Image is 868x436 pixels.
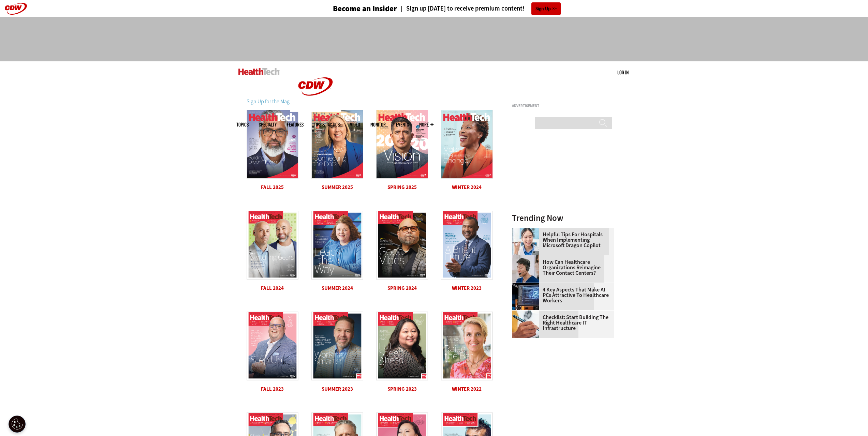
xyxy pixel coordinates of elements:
[290,106,341,114] a: CDW
[396,122,409,127] a: Events
[9,416,26,433] button: Open Preferences
[350,122,360,127] a: Video
[531,2,561,15] a: Sign Up
[387,386,417,392] a: Spring 2023
[512,287,610,303] a: 4 Key Aspects That Make AI PCs Attractive to Healthcare Workers
[617,69,629,75] a: Log in
[247,312,298,380] img: HTQ323_Cover.jpg
[287,122,304,127] a: Features
[512,228,543,233] a: Doctor using phone to dictate to tablet
[617,69,629,76] div: User menu
[387,285,417,291] a: Spring 2024
[397,5,525,12] a: Sign up [DATE] to receive premium content!
[441,312,493,380] img: HT_Q422_Cover.jpg
[376,110,428,179] img: HLTECH_Q125_C1_Cover.jpg
[512,283,539,310] img: Desktop monitor with brain AI concept
[387,184,417,191] a: Spring 2025
[512,214,614,222] h3: Trending Now
[512,259,610,276] a: How Can Healthcare Organizations Reimagine Their Contact Centers?
[452,386,482,392] a: Winter 2022
[512,110,614,196] iframe: advertisement
[236,122,249,127] span: Topics
[370,122,386,127] a: MonITor
[322,386,353,392] a: Summer 2023
[452,184,482,191] a: Winter 2024
[311,312,363,380] img: HTQ223_Cover.jpg
[512,232,610,248] a: Helpful Tips for Hospitals When Implementing Microsoft Dragon Copilot
[333,5,397,13] h3: Become an Insider
[419,122,433,127] span: More
[322,285,353,291] a: Summer 2024
[512,228,539,255] img: Doctor using phone to dictate to tablet
[261,285,284,291] a: Fall 2024
[441,110,493,179] img: HLTECH_Q424_C1_Cover.jpg
[512,283,543,288] a: Desktop monitor with brain AI concept
[247,110,298,179] img: HTQ325_C1.jpg
[9,416,26,433] div: Cookie Settings
[310,24,558,55] iframe: advertisement
[441,211,493,280] img: HTQ423_Cover%20web.jpg
[322,184,353,191] a: Summer 2025
[512,315,610,331] a: Checklist: Start Building the Right Healthcare IT Infrastructure
[259,122,277,127] span: Specialty
[314,122,340,127] a: Tips & Tactics
[376,211,428,280] img: HTQ124_Cover.jpg
[307,5,397,13] a: Become an Insider
[376,312,428,380] img: Cover_web_1.jpg
[261,386,284,392] a: Fall 2023
[452,285,482,291] a: Winter 2023
[247,211,298,280] img: HTQ324_Cover.jpg
[290,61,341,112] img: Home
[512,255,539,283] img: Healthcare contact center
[311,211,363,280] img: Cover_web_2.jpg
[261,184,284,191] a: Fall 2025
[512,255,543,261] a: Healthcare contact center
[311,110,363,179] img: HLTECH_Q225_C1.jpg
[512,311,543,316] a: Person with a clipboard checking a list
[512,311,539,338] img: Person with a clipboard checking a list
[238,68,280,75] img: Home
